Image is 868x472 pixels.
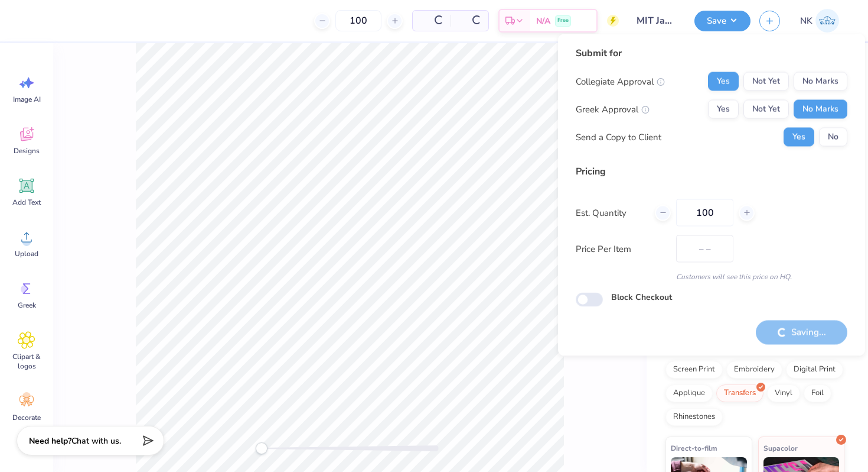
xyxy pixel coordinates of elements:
span: Decorate [12,413,41,422]
button: Not Yet [743,72,789,91]
span: Designs [14,146,40,156]
div: Digital Print [786,361,843,379]
span: Direct-to-film [671,442,717,454]
span: Free [557,17,569,25]
label: Price Per Item [576,242,667,256]
div: Customers will see this price on HQ. [576,271,847,282]
button: Yes [708,72,739,91]
label: Est. Quantity [576,206,646,219]
div: Applique [665,384,713,402]
button: No [819,128,847,147]
span: Upload [15,249,38,258]
img: Nasrullah Khan [815,9,839,33]
div: Pricing [576,164,847,179]
div: Vinyl [767,384,800,402]
button: Not Yet [743,100,789,119]
div: Collegiate Approval [576,75,665,88]
div: Embroidery [726,361,782,379]
strong: Need help? [29,435,71,447]
button: Save [694,11,750,31]
span: Add Text [12,198,41,207]
span: Supacolor [763,442,798,454]
button: Yes [784,128,814,147]
a: NK [795,9,844,33]
div: Submit for [576,46,847,60]
button: Yes [708,100,739,119]
span: N/A [536,15,550,27]
input: – – [676,199,733,227]
button: No Marks [794,100,847,119]
span: NK [800,14,812,28]
label: Block Checkout [611,291,672,303]
input: – – [335,10,381,31]
div: Greek Approval [576,102,650,116]
span: Chat with us. [71,435,121,447]
span: Greek [18,300,36,310]
div: Screen Print [665,361,723,379]
div: Send a Copy to Client [576,130,661,144]
div: Accessibility label [256,442,267,454]
div: Transfers [716,384,763,402]
div: Foil [804,384,831,402]
span: Clipart & logos [7,352,46,371]
div: Rhinestones [665,408,723,426]
span: Image AI [13,95,41,104]
input: Untitled Design [628,9,686,33]
button: No Marks [794,72,847,91]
